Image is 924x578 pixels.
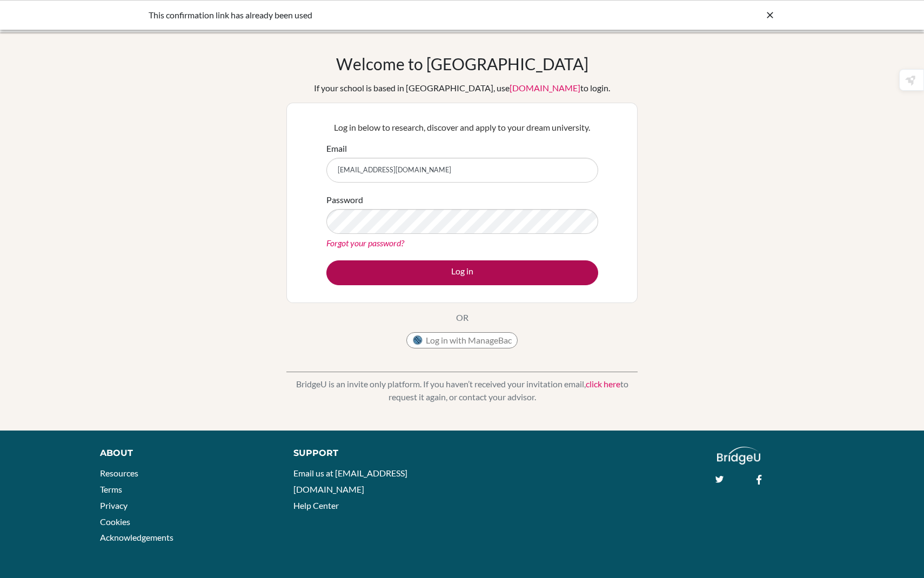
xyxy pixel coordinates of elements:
[100,468,138,478] a: Resources
[326,193,363,206] label: Password
[406,332,518,348] button: Log in with ManageBac
[456,311,468,324] p: OR
[293,447,450,460] div: Support
[100,484,122,494] a: Terms
[314,82,610,95] div: If your school is based in [GEOGRAPHIC_DATA], use to login.
[326,260,598,285] button: Log in
[100,532,173,542] a: Acknowledgements
[149,9,613,22] div: This confirmation link has already been used
[100,500,128,510] a: Privacy
[100,516,130,527] a: Cookies
[510,83,580,93] a: [DOMAIN_NAME]
[586,379,620,389] a: click here
[336,54,588,73] h1: Welcome to [GEOGRAPHIC_DATA]
[100,447,269,460] div: About
[326,238,404,248] a: Forgot your password?
[293,468,407,494] a: Email us at [EMAIL_ADDRESS][DOMAIN_NAME]
[293,500,339,510] a: Help Center
[717,447,761,465] img: logo_white@2x-f4f0deed5e89b7ecb1c2cc34c3e3d731f90f0f143d5ea2071677605dd97b5244.png
[326,121,598,134] p: Log in below to research, discover and apply to your dream university.
[326,142,347,155] label: Email
[286,378,638,404] p: BridgeU is an invite only platform. If you haven’t received your invitation email, to request it ...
